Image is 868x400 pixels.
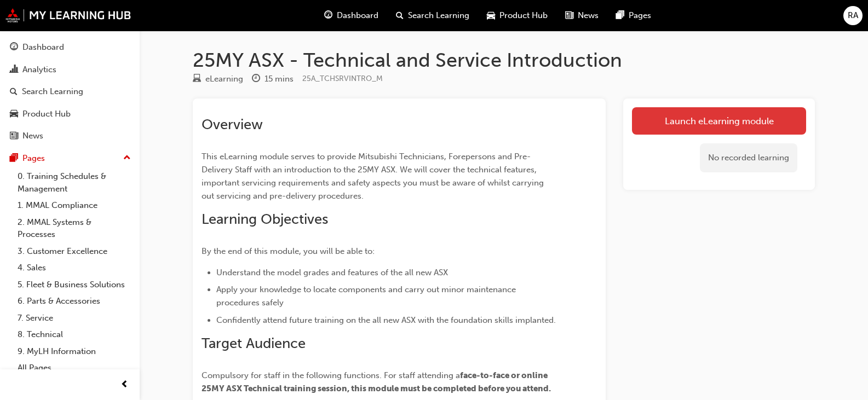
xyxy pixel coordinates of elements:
button: DashboardAnalyticsSearch LearningProduct HubNews [4,35,135,148]
span: car-icon [10,109,18,119]
a: search-iconSearch Learning [387,4,478,27]
span: Dashboard [337,9,378,22]
div: Type [193,72,243,86]
span: car-icon [487,9,495,22]
span: search-icon [396,9,404,22]
span: Pages [629,9,651,22]
button: Pages [4,148,135,169]
span: guage-icon [10,43,18,53]
a: Launch eLearning module [632,107,806,135]
span: Search Learning [408,9,469,22]
div: News [22,130,43,142]
span: Overview [202,116,263,133]
span: This eLearning module serves to provide Mitsubishi Technicians, Forepersons and Pre-Delivery Staf... [202,152,546,201]
span: search-icon [10,87,18,97]
span: clock-icon [252,74,260,84]
span: Target Audience [202,335,306,352]
div: Search Learning [22,85,83,98]
a: 2. MMAL Systems & Processes [13,214,135,243]
a: 0. Training Schedules & Management [13,168,135,197]
span: guage-icon [324,9,332,22]
a: pages-iconPages [607,4,660,27]
span: news-icon [10,131,18,141]
div: Pages [22,152,45,165]
div: Duration [252,72,294,86]
a: 5. Fleet & Business Solutions [13,276,135,293]
div: eLearning [205,73,243,85]
a: 1. MMAL Compliance [13,197,135,214]
a: 3. Customer Excellence [13,243,135,260]
a: 7. Service [13,310,135,327]
span: Confidently attend future training on the all new ASX with the foundation skills implanted. [216,315,556,325]
span: RA [848,9,858,22]
span: Compulsory for staff in the following functions. For staff attending a [202,370,460,380]
span: prev-icon [120,378,129,392]
span: Learning Objectives [202,211,328,228]
a: News [4,126,135,146]
a: 8. Technical [13,326,135,343]
div: 15 mins [265,73,294,85]
img: mmal [5,8,131,22]
a: Analytics [4,60,135,80]
span: News [578,9,599,22]
div: Analytics [22,63,56,76]
a: Product Hub [4,104,135,124]
a: Search Learning [4,82,135,102]
div: No recorded learning [700,143,797,172]
span: By the end of this module, you will be able to: [202,246,375,256]
span: face-to-face or online 25MY ASX Technical training session, this module must be completed before ... [202,370,551,393]
span: Product Hub [499,9,548,22]
a: 4. Sales [13,259,135,276]
h1: 25MY ASX - Technical and Service Introduction [193,48,815,72]
span: news-icon [565,9,573,22]
span: Understand the model grades and features of the all new ASX [216,268,448,277]
span: Learning resource code [302,74,383,83]
a: All Pages [13,360,135,376]
a: 6. Parts & Accessories [13,293,135,310]
div: Product Hub [22,108,71,120]
span: up-icon [123,151,131,165]
span: chart-icon [10,65,18,75]
a: guage-iconDashboard [315,4,387,27]
span: learningResourceType_ELEARNING-icon [193,74,201,84]
button: RA [843,6,863,25]
div: Dashboard [22,41,64,54]
span: pages-icon [616,9,624,22]
span: Apply your knowledge to locate components and carry out minor maintenance procedures safely [216,285,518,308]
a: car-iconProduct Hub [478,4,556,27]
a: Dashboard [4,37,135,57]
span: pages-icon [10,154,18,164]
a: 9. MyLH Information [13,343,135,360]
a: news-iconNews [556,4,607,27]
